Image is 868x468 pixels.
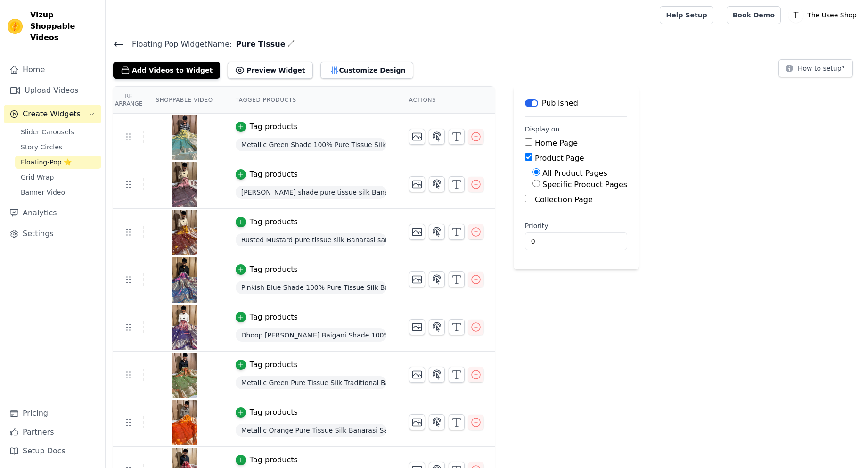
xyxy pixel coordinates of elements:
[236,264,298,275] button: Tag products
[224,87,398,114] th: Tagged Products
[236,376,386,389] span: Metallic Green Pure Tissue Silk Traditional Banarasi Saree
[236,138,386,151] span: Metallic Green Shade 100% Pure Tissue Silk Banarasi Saree
[409,367,425,383] button: Change Thumbnail
[236,216,298,228] button: Tag products
[236,186,386,199] span: [PERSON_NAME] shade pure tissue silk Banarasi saree
[236,407,298,418] button: Tag products
[4,81,101,100] a: Upload Videos
[778,59,853,77] button: How to setup?
[778,66,853,75] a: How to setup?
[15,171,101,184] a: Grid Wrap
[15,140,101,154] a: Story Circles
[4,423,101,442] a: Partners
[4,204,101,222] a: Analytics
[287,38,295,50] div: Edit Name
[236,233,386,246] span: Rusted Mustard pure tissue silk Banarasi saree
[542,169,607,178] label: All Product Pages
[4,105,101,123] button: Create Widgets
[320,62,413,79] button: Customize Design
[8,19,23,34] img: Vizup
[21,142,62,152] span: Story Circles
[144,87,224,114] th: Shoppable Video
[409,271,425,287] button: Change Thumbnail
[250,264,298,275] div: Tag products
[409,414,425,430] button: Change Thumbnail
[535,154,584,163] label: Product Page
[4,60,101,79] a: Home
[803,7,860,24] p: The Usee Shop
[398,87,495,114] th: Actions
[171,210,197,255] img: vizup-images-89b1.jpg
[660,6,713,24] a: Help Setup
[793,10,799,20] text: T
[250,312,298,323] div: Tag products
[236,328,386,342] span: Dhoop [PERSON_NAME] Baigani Shade 100% Pure Tissue Silk Banarasi Saree
[409,129,425,145] button: Change Thumbnail
[171,353,197,398] img: vizup-images-8f2a.jpg
[113,62,220,79] button: Add Videos to Widget
[236,424,386,437] span: Metallic Orange Pure Tissue Silk Banarasi Saree
[15,125,101,139] a: Slider Carousels
[171,257,197,303] img: vizup-images-2191.jpg
[409,319,425,335] button: Change Thumbnail
[236,359,298,370] button: Tag products
[21,172,54,182] span: Grid Wrap
[525,124,560,134] legend: Display on
[250,359,298,370] div: Tag products
[236,454,298,466] button: Tag products
[250,216,298,228] div: Tag products
[171,162,197,207] img: vizup-images-35a5.jpg
[30,9,98,43] span: Vizup Shoppable Videos
[250,407,298,418] div: Tag products
[232,39,285,50] span: Pure Tissue
[228,62,312,79] button: Preview Widget
[171,400,197,445] img: vizup-images-2b77.jpg
[171,115,197,160] img: vizup-images-09f6.jpg
[4,442,101,460] a: Setup Docs
[535,139,578,148] label: Home Page
[21,157,72,167] span: Floating-Pop ⭐
[542,180,627,189] label: Specific Product Pages
[409,224,425,240] button: Change Thumbnail
[250,454,298,466] div: Tag products
[535,195,593,204] label: Collection Page
[236,121,298,132] button: Tag products
[236,169,298,180] button: Tag products
[788,7,860,24] button: T The Usee Shop
[250,121,298,132] div: Tag products
[542,98,578,109] p: Published
[113,87,144,114] th: Re Arrange
[21,188,65,197] span: Banner Video
[171,305,197,350] img: vizup-images-bb3e.jpg
[124,39,232,50] span: Floating Pop Widget Name:
[15,156,101,169] a: Floating-Pop ⭐
[21,127,74,137] span: Slider Carousels
[525,221,627,230] label: Priority
[250,169,298,180] div: Tag products
[236,281,386,294] span: Pinkish Blue Shade 100% Pure Tissue Silk Banarasi Saree
[409,176,425,192] button: Change Thumbnail
[4,404,101,423] a: Pricing
[236,312,298,323] button: Tag products
[23,108,81,120] span: Create Widgets
[4,224,101,243] a: Settings
[727,6,781,24] a: Book Demo
[15,186,101,199] a: Banner Video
